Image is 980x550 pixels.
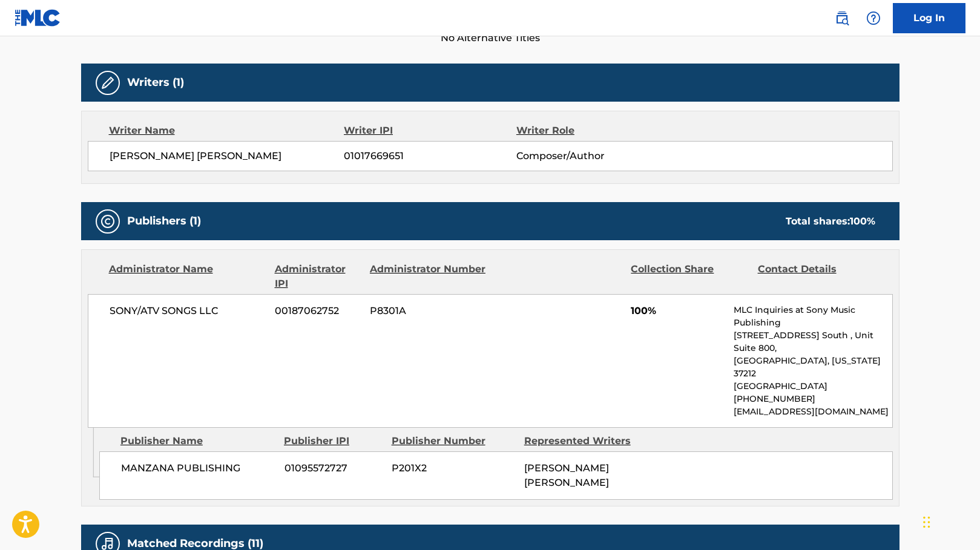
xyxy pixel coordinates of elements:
div: Administrator Number [370,262,487,291]
img: search [835,11,849,25]
div: Publisher Number [392,434,515,448]
div: Collection Share [631,262,748,291]
div: Administrator Name [109,262,266,291]
span: Composer/Author [516,149,673,163]
span: [PERSON_NAME] [PERSON_NAME] [110,149,344,163]
p: [GEOGRAPHIC_DATA], [US_STATE] 37212 [734,355,892,380]
p: MLC Inquiries at Sony Music Publishing [734,304,892,329]
img: MLC Logo [15,9,61,27]
span: 01017669651 [344,149,516,163]
iframe: Chat Widget [919,492,980,550]
img: help [866,11,881,25]
span: 00187062752 [275,304,361,318]
img: Writers [100,76,115,90]
span: MANZANA PUBLISHING [121,461,275,476]
a: Log In [893,3,965,33]
span: 100% [631,304,725,318]
span: No Alternative Titles [81,31,899,45]
span: [PERSON_NAME] [PERSON_NAME] [524,462,609,488]
h5: Publishers (1) [127,214,201,228]
p: [PHONE_NUMBER] [734,393,892,405]
span: 100 % [850,215,875,227]
p: [STREET_ADDRESS] South , Unit Suite 800, [734,329,892,355]
div: Writer Name [109,123,344,138]
div: Drag [923,504,930,540]
div: Total shares: [786,214,875,229]
div: Writer IPI [344,123,516,138]
span: 01095572727 [284,461,383,476]
div: Writer Role [516,123,673,138]
div: Represented Writers [524,434,648,448]
p: [GEOGRAPHIC_DATA] [734,380,892,393]
span: P8301A [370,304,487,318]
span: P201X2 [392,461,515,476]
h5: Writers (1) [127,76,184,90]
img: Publishers [100,214,115,229]
div: Publisher Name [120,434,275,448]
div: Administrator IPI [275,262,361,291]
div: Publisher IPI [284,434,383,448]
a: Public Search [830,6,854,30]
p: [EMAIL_ADDRESS][DOMAIN_NAME] [734,405,892,418]
span: SONY/ATV SONGS LLC [110,304,266,318]
div: Contact Details [758,262,875,291]
div: Help [861,6,886,30]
